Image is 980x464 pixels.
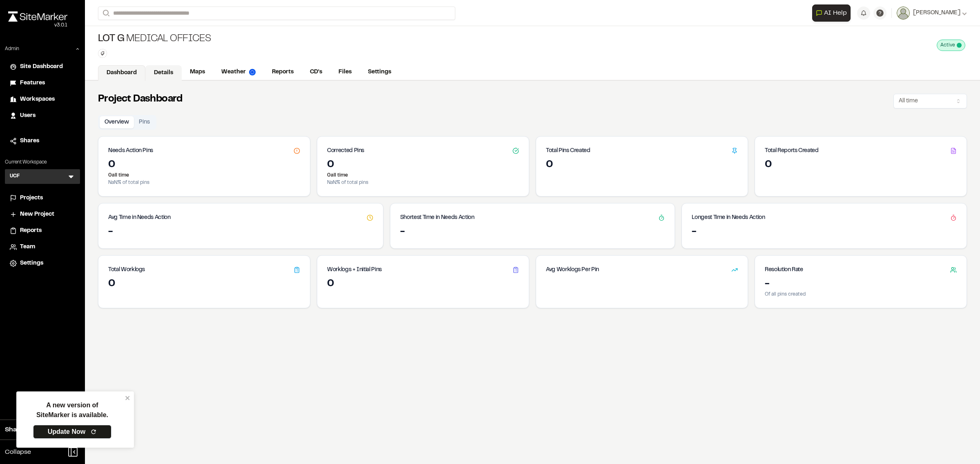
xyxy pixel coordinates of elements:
div: 0 [765,159,957,172]
div: 0 [108,159,300,172]
a: Reports [264,64,302,80]
span: AI Help [824,8,847,18]
a: Users [10,111,75,120]
span: This project is active and counting against your active project count. [957,43,962,48]
p: A new version of SiteMarker is available. [36,400,108,420]
p: NaN % of total pins [108,179,300,186]
p: Admin [5,45,19,53]
a: Maps [182,64,213,80]
span: Workspaces [20,95,55,104]
a: Projects [10,194,75,203]
span: [PERSON_NAME] [913,9,960,18]
div: - [400,225,665,239]
div: - [108,225,373,239]
div: Open AI Assistant [812,4,854,22]
span: Team [20,243,35,252]
a: Site Dashboard [10,62,75,71]
div: 0 [546,159,738,172]
span: Features [20,79,45,88]
div: - [765,278,957,291]
img: User [897,7,910,20]
span: New Project [20,210,54,219]
a: Features [10,79,75,88]
button: Open AI Assistant [812,4,851,22]
a: Team [10,243,75,252]
span: Site Dashboard [20,62,63,71]
h3: Total Reports Created [765,146,819,155]
span: Projects [20,194,43,203]
button: Pins [134,116,155,128]
span: Collapse [5,447,31,457]
button: close [125,395,131,401]
h3: Total Worklogs [108,265,145,274]
p: 0 all time [108,172,300,179]
button: [PERSON_NAME] [897,7,967,20]
button: Edit Tags [98,49,107,58]
img: precipai.png [249,69,256,75]
a: Update Now [33,425,111,439]
h3: Total Pins Created [546,146,590,155]
p: NaN % of total pins [327,179,519,186]
p: 0 all time [327,172,519,179]
h3: Shortest Time in Needs Action [400,213,474,222]
button: Search [98,7,113,20]
h3: Worklogs + Initial Pins [327,265,382,274]
span: Settings [20,259,43,268]
a: Shares [10,137,75,146]
h3: UCF [10,172,20,181]
a: Dashboard [98,65,145,81]
span: Active [940,42,955,49]
span: Shares [20,137,39,146]
h3: Needs Action Pins [108,146,153,155]
h3: Corrected Pins [327,146,364,155]
p: Of all pins created [765,291,957,298]
div: Oh geez...please don't... [8,22,67,29]
h3: Longest Time in Needs Action [692,213,765,222]
span: Share Workspace [5,425,60,435]
span: Lot g [98,33,125,46]
button: Overview [100,116,134,128]
a: CD's [302,64,330,80]
a: Details [145,65,182,81]
div: 0 [327,159,519,172]
a: New Project [10,210,75,219]
div: 0 [108,278,300,291]
img: rebrand.png [8,11,67,22]
span: Reports [20,226,42,235]
p: Current Workspace [5,159,80,166]
h3: Resolution Rate [765,265,803,274]
h2: Project Dashboard [98,93,183,106]
div: This project is active and counting against your active project count. [937,40,965,51]
a: Settings [10,259,75,268]
a: Weather [213,64,264,80]
a: Reports [10,226,75,235]
a: Files [330,64,360,80]
h3: Avg Worklogs Per Pin [546,265,599,274]
div: - [692,225,957,239]
div: 0 [327,278,519,291]
div: Medical offices [98,33,211,46]
a: Settings [360,64,399,80]
span: Users [20,111,36,120]
a: Workspaces [10,95,75,104]
h3: Avg Time in Needs Action [108,213,171,222]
